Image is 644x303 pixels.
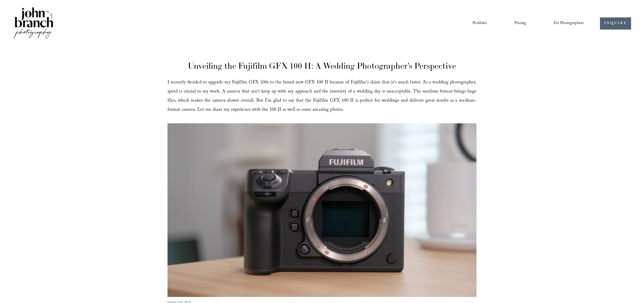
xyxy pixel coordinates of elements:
a: INQUIRE [600,17,631,30]
span: I recently decided to upgrade my Fujifilm GFX 100s to the brand-new GFX 100 II because of Fujifil... [168,79,477,114]
img: John Branch IV Photography [13,6,54,40]
a: Portfolio [472,19,487,28]
span: For Photographers [554,19,584,27]
h1: Unveiling the Fujifilm GFX 100 II: A Wedding Photographer's Perspective [168,60,477,72]
a: folder dropdown [554,19,584,28]
a: Pricing [514,19,526,28]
